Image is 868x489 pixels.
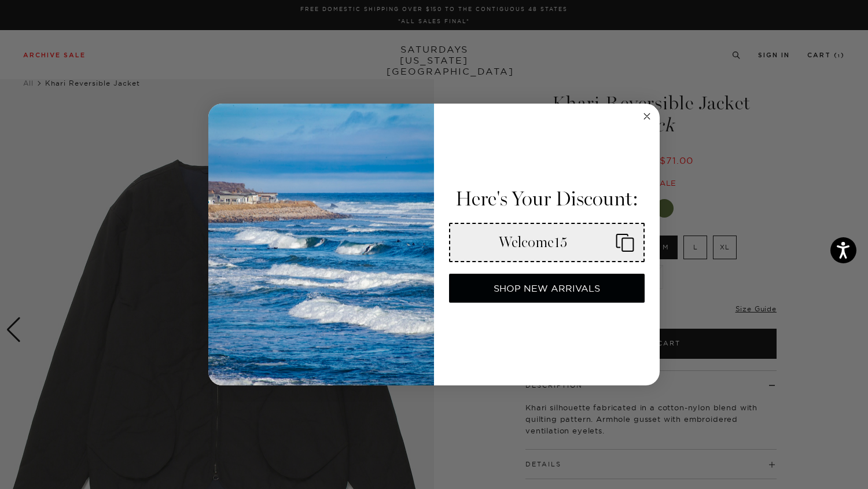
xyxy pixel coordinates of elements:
div: Welcome15 [459,234,606,251]
button: SHOP NEW ARRIVALS [449,274,645,303]
img: 125c788d-000d-4f3e-b05a-1b92b2a23ec9.jpeg [208,104,434,386]
button: Close dialog [640,109,654,123]
span: Here's Your Discount: [455,187,638,211]
button: Copy coupon code [449,223,645,262]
